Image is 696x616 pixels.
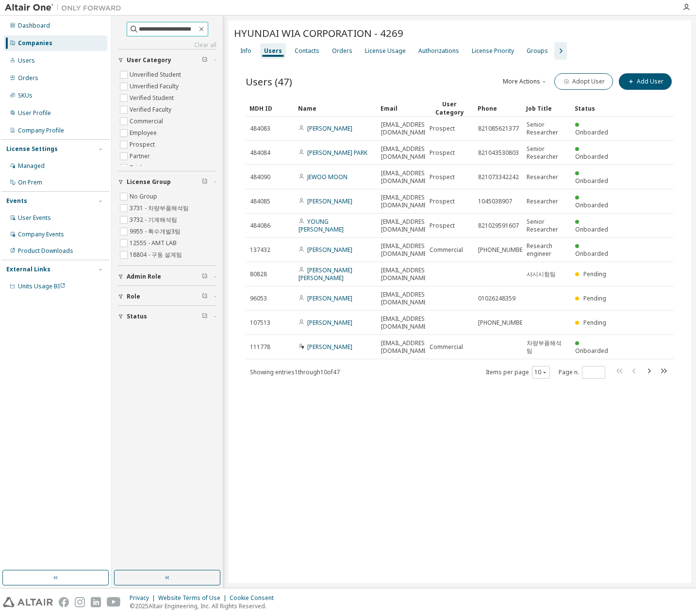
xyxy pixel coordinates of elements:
span: Onboarded [575,128,608,136]
label: 18804 - 구동 설계팀 [130,249,184,261]
img: instagram.svg [75,597,85,607]
span: Onboarded [575,177,608,185]
button: Adopt User [554,73,613,90]
span: 샤시시험팀 [527,270,556,278]
div: License Priority [472,47,514,55]
div: External Links [6,266,50,273]
span: 차량부품해석팀 [527,339,566,355]
label: Partner [130,150,152,162]
span: Items per page [486,366,550,379]
span: User Category [127,56,171,64]
span: [EMAIL_ADDRESS][DOMAIN_NAME] [381,266,430,282]
span: Prospect [430,198,455,205]
button: User Category [118,50,216,71]
span: Onboarded [575,347,608,355]
span: Status [127,313,147,320]
button: License Group [118,171,216,193]
span: Research engineer [527,242,566,258]
a: [PERSON_NAME] [307,294,352,302]
span: Clear filter [202,273,208,281]
span: 821029591607 [478,222,519,230]
div: Managed [18,162,45,170]
label: Unverified Faculty [130,81,181,92]
span: Commercial [430,343,463,351]
span: 484090 [250,173,270,181]
div: Company Events [18,231,64,238]
label: Prospect [130,139,157,150]
label: Verified Student [130,92,176,104]
span: Users (47) [246,75,292,88]
div: License Settings [6,145,58,153]
div: License Usage [365,47,406,55]
span: Units Usage BI [18,282,66,290]
div: Authorizations [418,47,459,55]
label: Employee [130,127,159,139]
span: Clear filter [202,313,208,320]
label: 12555 - AMT LAB [130,237,179,249]
span: 821073342242 [478,173,519,181]
div: Status [575,100,615,116]
span: Senior Researcher [527,218,566,233]
div: Job Title [526,100,567,116]
span: Admin Role [127,273,161,281]
label: 3732 - 기계해석팀 [130,214,179,226]
img: altair_logo.svg [3,597,53,607]
span: [EMAIL_ADDRESS][DOMAIN_NAME] [381,291,430,306]
div: Cookie Consent [230,594,280,602]
span: Page n. [559,366,605,379]
span: 821043530803 [478,149,519,157]
div: Users [18,57,35,65]
div: Product Downloads [18,247,73,255]
button: Role [118,286,216,307]
span: [EMAIL_ADDRESS][DOMAIN_NAME] [381,242,430,258]
span: 484083 [250,125,270,133]
div: User Profile [18,109,51,117]
img: youtube.svg [107,597,121,607]
button: 10 [534,368,547,376]
span: [PHONE_NUMBER] [478,246,528,254]
span: Prospect [430,149,455,157]
span: Role [127,293,140,300]
span: Prospect [430,173,455,181]
a: JEWOO MOON [307,173,348,181]
div: On Prem [18,179,42,186]
div: Info [240,47,251,55]
a: Clear all [118,41,216,49]
span: 96053 [250,295,267,302]
span: Onboarded [575,225,608,233]
a: [PERSON_NAME] [307,197,352,205]
span: [EMAIL_ADDRESS][DOMAIN_NAME] [381,169,430,185]
div: SKUs [18,92,33,100]
img: facebook.svg [59,597,69,607]
label: 9955 - 특수개발3팀 [130,226,182,237]
button: Admin Role [118,266,216,287]
span: Onboarded [575,152,608,161]
div: Groups [527,47,548,55]
button: Add User [619,73,672,90]
span: 137432 [250,246,270,254]
a: [PERSON_NAME] PARK [307,149,367,157]
span: Onboarded [575,201,608,209]
a: [PERSON_NAME] [307,318,352,327]
span: Senior Researcher [527,121,566,136]
div: Dashboard [18,22,50,30]
div: Privacy [130,594,158,602]
label: No Group [130,191,159,202]
div: Orders [18,74,38,82]
span: [EMAIL_ADDRESS][DOMAIN_NAME] [381,145,430,161]
div: Events [6,197,27,205]
a: YOUNG [PERSON_NAME] [298,217,344,233]
span: Pending [583,270,606,278]
span: License Group [127,178,171,186]
label: 3731 - 차량부품해석팀 [130,202,191,214]
a: [PERSON_NAME] [307,343,352,351]
div: Website Terms of Use [158,594,230,602]
div: User Category [429,100,470,117]
span: HYUNDAI WIA CORPORATION - 4269 [234,26,403,40]
span: 484086 [250,222,270,230]
div: Orders [332,47,352,55]
span: 111778 [250,343,270,351]
span: Commercial [430,246,463,254]
span: Prospect [430,222,455,230]
span: Researcher [527,173,558,181]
